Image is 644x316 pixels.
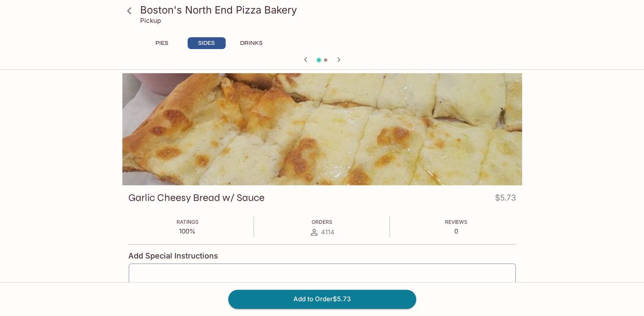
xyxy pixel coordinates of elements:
button: Add to Order$5.73 [228,290,416,308]
p: Pickup [140,16,161,25]
p: 100% [177,227,199,235]
button: DRINKS [232,37,271,49]
p: 0 [445,227,467,235]
span: Orders [311,219,332,225]
div: Garlic Cheesy Bread w/ Sauce [122,73,522,185]
h3: Boston's North End Pizza Bakery [140,3,519,16]
h4: Add Special Instructions [128,251,516,261]
span: 4114 [321,228,334,236]
h3: Garlic Cheesy Bread w/ Sauce [128,191,265,204]
span: Ratings [177,219,199,225]
button: SIDES [188,37,226,49]
h4: $5.73 [495,191,516,208]
span: Reviews [445,219,467,225]
button: PIES [143,37,181,49]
